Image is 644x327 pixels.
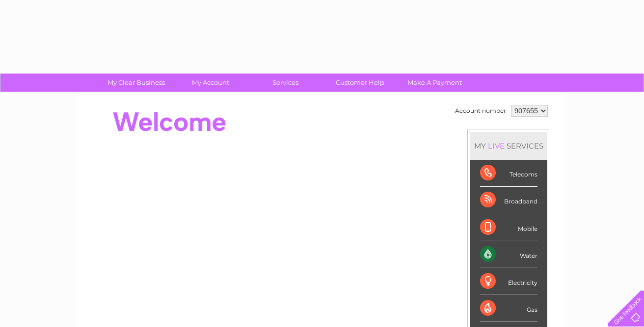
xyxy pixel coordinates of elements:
[480,268,537,295] div: Electricity
[394,74,475,92] a: Make A Payment
[480,214,537,241] div: Mobile
[245,74,326,92] a: Services
[470,132,547,160] div: MY SERVICES
[480,241,537,268] div: Water
[486,141,507,151] div: LIVE
[320,74,401,92] a: Customer Help
[480,160,537,187] div: Telecoms
[480,295,537,322] div: Gas
[170,74,251,92] a: My Account
[96,74,177,92] a: My Clear Business
[480,187,537,214] div: Broadband
[453,102,509,119] td: Account number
